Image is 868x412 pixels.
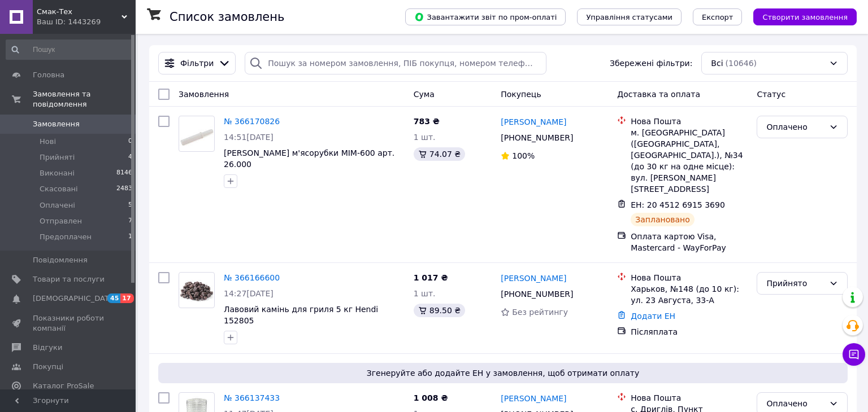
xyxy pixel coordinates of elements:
[742,12,857,21] a: Створити замовлення
[711,58,723,69] span: Всі
[33,70,64,80] span: Головна
[128,216,132,226] span: 7
[40,216,82,226] span: Отправлен
[245,52,546,74] input: Пошук за номером замовлення, ПІБ покупця, номером телефону, Email, номером накладної
[179,90,229,99] span: Замовлення
[33,89,136,109] span: Замовлення та повідомлення
[224,117,280,126] a: № 366170826
[120,293,133,303] span: 17
[224,148,394,169] a: [PERSON_NAME] м'ясорубки МІМ-600 арт. 26.000
[414,289,436,298] span: 1 шт.
[501,290,573,299] span: [PHONE_NUMBER]
[224,393,280,402] a: № 366137433
[414,12,557,22] span: Завантажити звіт по пром-оплаті
[224,133,274,142] span: 14:51[DATE]
[40,168,75,178] span: Виконані
[702,13,734,21] span: Експорт
[501,273,566,284] a: [PERSON_NAME]
[693,8,743,25] button: Експорт
[170,10,284,24] h1: Список замовлень
[33,119,80,129] span: Замовлення
[631,116,748,127] div: Нова Пошта
[586,13,672,21] span: Управління статусами
[617,90,700,99] span: Доставка та оплата
[766,121,824,133] div: Оплачено
[405,8,566,25] button: Завантажити звіт по пром-оплаті
[631,213,695,226] div: Заплановано
[631,392,748,404] div: Нова Пошта
[766,277,824,290] div: Прийнято
[631,231,748,253] div: Оплата картою Visa, Mastercard - WayForPay
[224,305,378,325] a: Лавовий камінь для гриля 5 кг Hendi 152805
[726,59,757,68] span: (10646)
[512,151,535,160] span: 100%
[762,13,848,21] span: Створити замовлення
[33,313,105,334] span: Показники роботи компанії
[33,274,105,284] span: Товари та послуги
[610,58,692,69] span: Збережені фільтри:
[179,116,215,152] a: Фото товару
[33,362,63,372] span: Покупці
[163,367,843,379] span: Згенеруйте або додайте ЕН у замовлення, щоб отримати оплату
[501,133,573,142] span: [PHONE_NUMBER]
[40,137,56,147] span: Нові
[631,283,748,306] div: Харьков, №148 (до 10 кг): ул. 23 Августа, 33-А
[631,272,748,283] div: Нова Пошта
[224,273,280,282] a: № 366166600
[116,168,132,178] span: 8146
[766,397,824,410] div: Оплачено
[128,200,132,211] span: 5
[40,152,75,163] span: Прийняті
[116,184,132,194] span: 2483
[179,272,215,308] a: Фото товару
[33,343,62,353] span: Відгуки
[107,293,120,303] span: 45
[6,40,133,60] input: Пошук
[631,127,748,195] div: м. [GEOGRAPHIC_DATA] ([GEOGRAPHIC_DATA], [GEOGRAPHIC_DATA].), №34 (до 30 кг на одне місце): вул. ...
[414,133,436,142] span: 1 шт.
[40,184,78,194] span: Скасовані
[224,289,274,298] span: 14:27[DATE]
[414,304,465,317] div: 89.50 ₴
[33,255,88,265] span: Повідомлення
[512,308,568,317] span: Без рейтингу
[414,117,440,126] span: 783 ₴
[128,152,132,163] span: 4
[414,147,465,161] div: 74.07 ₴
[757,90,785,99] span: Статус
[37,17,136,27] div: Ваш ID: 1443269
[128,232,132,242] span: 1
[414,273,448,282] span: 1 017 ₴
[33,381,94,391] span: Каталог ProSale
[128,137,132,147] span: 0
[40,232,92,242] span: Предоплачен
[631,200,725,209] span: ЕН: 20 4512 6915 3690
[33,293,116,304] span: [DEMOGRAPHIC_DATA]
[37,7,121,17] span: Смак-Тех
[843,343,865,366] button: Чат з покупцем
[179,121,214,147] img: Фото товару
[631,326,748,338] div: Післяплата
[414,393,448,402] span: 1 008 ₴
[180,58,214,69] span: Фільтри
[501,116,566,128] a: [PERSON_NAME]
[40,200,75,211] span: Оплачені
[179,277,214,304] img: Фото товару
[501,90,541,99] span: Покупець
[501,393,566,404] a: [PERSON_NAME]
[753,8,857,25] button: Створити замовлення
[631,312,675,321] a: Додати ЕН
[414,90,435,99] span: Cума
[577,8,682,25] button: Управління статусами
